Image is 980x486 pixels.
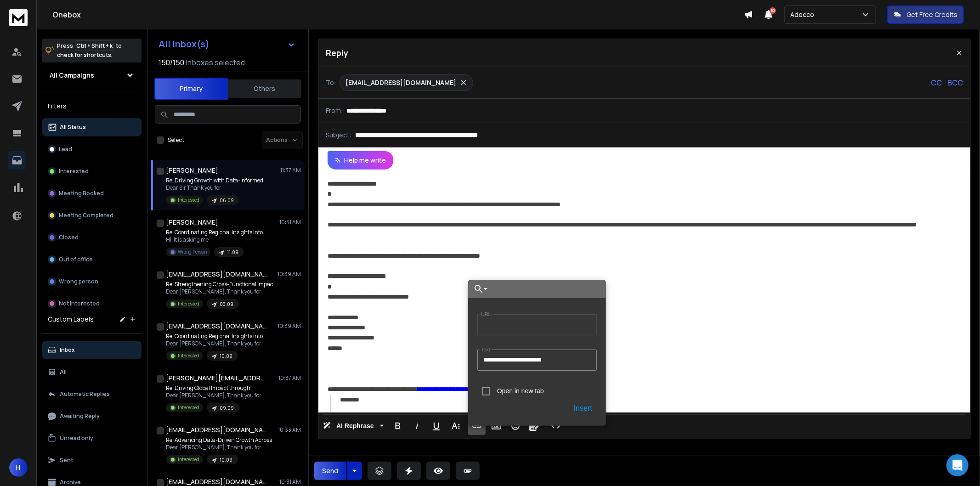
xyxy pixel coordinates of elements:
p: Dear [PERSON_NAME], Thank you for [166,392,261,399]
h3: Custom Labels [48,315,94,324]
p: Wrong person [59,278,98,285]
p: Not Interested [59,300,100,307]
p: 10:37 AM [278,374,301,382]
p: Re: Driving Global Impact through [166,384,261,392]
button: Signature [526,417,544,435]
p: Dear [PERSON_NAME], Thank you for [166,288,276,295]
label: Select [168,136,184,144]
p: Reply [326,46,348,59]
p: Archive [60,479,81,486]
h1: [EMAIL_ADDRESS][DOMAIN_NAME] [166,425,267,435]
p: 10:39 AM [278,271,301,278]
label: Open in new tab [497,387,544,395]
h1: [PERSON_NAME] [166,218,218,227]
p: 10.09 [220,457,232,463]
p: All Status [60,124,86,131]
p: Lead [59,146,72,153]
button: Awaiting Reply [42,407,142,425]
p: 06.09 [220,197,234,204]
p: 03.09 [220,301,233,308]
p: Meeting Booked [59,190,104,197]
p: 10:39 AM [278,322,301,330]
p: [EMAIL_ADDRESS][DOMAIN_NAME] [346,78,456,87]
button: Emoticons [507,417,524,435]
button: Get Free Credits [887,6,964,24]
div: Open Intercom Messenger [946,454,969,476]
button: Help me write [328,151,393,170]
p: 11.09 [227,249,238,256]
h1: [EMAIL_ADDRESS][DOMAIN_NAME] [166,270,267,279]
button: Underline (Ctrl+U) [428,417,445,435]
button: Inbox [42,341,142,359]
button: Others [228,79,301,99]
p: Awaiting Reply [60,413,100,420]
p: Wrong Person [178,249,207,255]
button: Interested [42,162,142,181]
p: Re: Strengthening Cross-Functional Impact in [166,281,276,288]
h1: [PERSON_NAME] [166,166,218,175]
p: 10:51 AM [279,219,301,226]
p: Re: Driving Growth with Data-Informed [166,177,263,184]
p: Dear Sir Thank you for [166,184,263,192]
button: Italic (Ctrl+I) [408,417,426,435]
p: Interested [178,456,199,463]
button: Meeting Booked [42,184,142,203]
button: All Status [42,118,142,136]
button: Bold (Ctrl+B) [389,417,407,435]
button: Primary [154,78,228,100]
button: All Campaigns [42,66,142,85]
button: Not Interested [42,294,142,313]
p: Get Free Credits [906,10,957,19]
p: 10.09 [220,353,232,360]
p: Re: Coordinating Regional Insights into [166,229,263,236]
button: H [9,458,28,477]
button: Lead [42,140,142,158]
p: 11:37 AM [280,167,301,174]
button: All [42,363,142,381]
button: Insert [569,400,597,417]
p: Meeting Completed [59,212,113,219]
p: Sent [60,457,73,464]
button: Send [314,462,346,480]
p: From: [326,106,343,115]
button: Out of office [42,250,142,269]
p: 10:31 AM [279,478,301,486]
h3: Filters [42,100,142,113]
button: Automatic Replies [42,385,142,403]
button: Sent [42,451,142,469]
p: Automatic Replies [60,390,110,398]
h1: [EMAIL_ADDRESS][DOMAIN_NAME] [166,322,267,331]
p: Dear [PERSON_NAME], Thank you for [166,340,263,347]
p: Re: Advancing Data-Driven Growth Across [166,436,272,444]
p: Interested [178,404,199,411]
p: CC [931,77,942,88]
p: Interested [178,300,199,307]
span: AI Rephrase [334,422,376,430]
p: Inbox [60,346,75,354]
p: Unread only [60,435,93,442]
h3: Inboxes selected [186,57,245,68]
p: 09.09 [220,405,234,412]
span: 50 [770,7,776,14]
p: Hi, it is asking me [166,236,263,243]
button: Meeting Completed [42,206,142,225]
h1: All Inbox(s) [159,40,210,49]
button: All Inbox(s) [151,35,303,53]
p: Subject: [326,130,351,140]
button: More Text [447,417,465,435]
button: Unread only [42,429,142,447]
img: logo [9,9,28,26]
h1: Onebox [52,9,744,20]
button: Wrong person [42,272,142,291]
h1: [PERSON_NAME][EMAIL_ADDRESS][DOMAIN_NAME] [166,373,267,383]
label: URL [479,311,493,317]
p: Interested [59,168,89,175]
p: 10:33 AM [278,426,301,434]
button: Choose Link [468,280,489,298]
h1: All Campaigns [50,71,94,80]
button: Closed [42,228,142,247]
p: Interested [178,197,199,203]
label: Text [479,347,492,353]
p: Adecco [790,10,818,19]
